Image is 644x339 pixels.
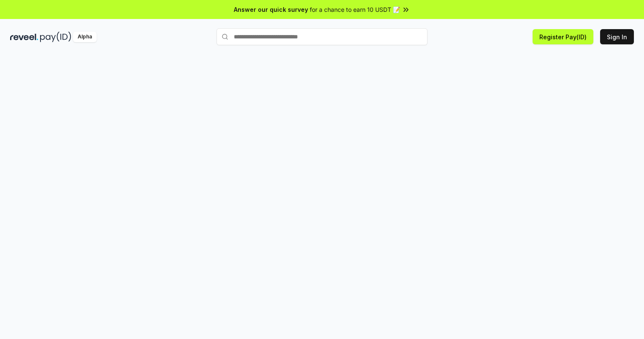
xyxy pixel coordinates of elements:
[40,32,71,42] img: pay_id
[310,5,400,14] span: for a chance to earn 10 USDT 📝
[533,29,593,44] button: Register Pay(ID)
[73,32,97,42] div: Alpha
[234,5,308,14] span: Answer our quick survey
[600,29,634,44] button: Sign In
[10,32,38,42] img: reveel_dark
